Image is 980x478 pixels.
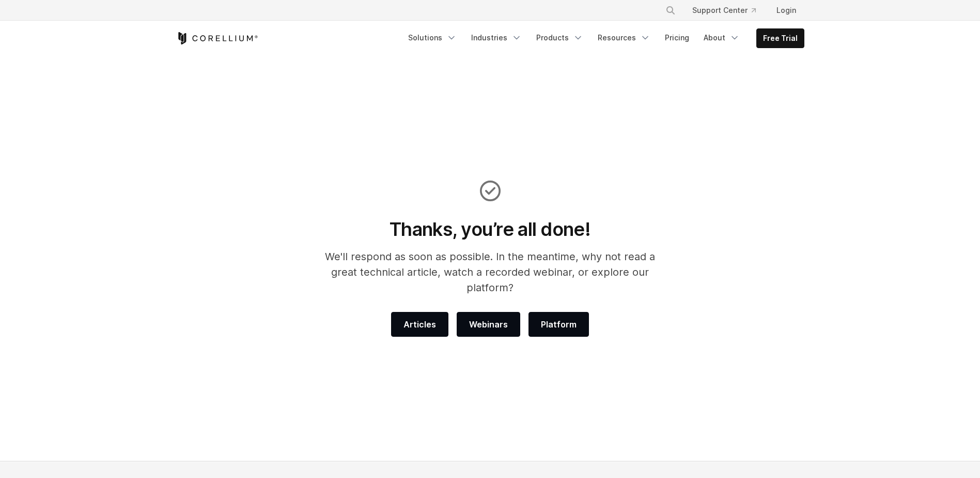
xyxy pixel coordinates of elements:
[684,1,764,20] a: Support Center
[757,29,804,48] a: Free Trial
[403,318,436,331] span: Articles
[457,312,520,337] a: Webinars
[541,318,577,331] span: Platform
[176,32,258,44] a: Corellium Home
[530,28,589,47] a: Products
[311,218,669,241] h1: Thanks, you’re all done!
[592,28,657,47] a: Resources
[661,1,680,20] button: Search
[465,28,528,47] a: Industries
[528,312,589,337] a: Platform
[311,249,669,295] p: We'll respond as soon as possible. In the meantime, why not read a great technical article, watch...
[402,28,804,48] div: Navigation Menu
[402,28,463,47] a: Solutions
[697,28,746,47] a: About
[768,1,804,20] a: Login
[653,1,804,20] div: Navigation Menu
[469,318,508,331] span: Webinars
[391,312,448,337] a: Articles
[659,28,695,47] a: Pricing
